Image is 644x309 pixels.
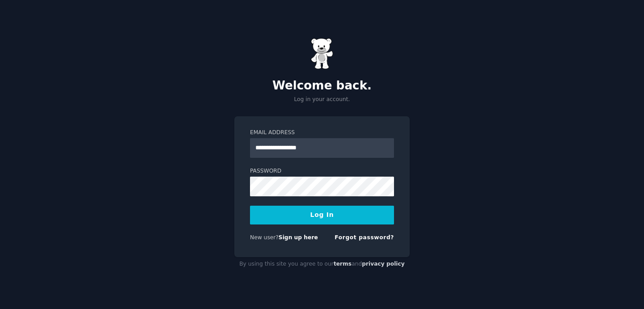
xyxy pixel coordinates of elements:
a: privacy policy [362,261,405,267]
a: Forgot password? [335,234,394,241]
h2: Welcome back. [234,79,410,93]
a: Sign up here [279,234,318,241]
p: Log in your account. [234,96,410,104]
div: By using this site you agree to our and [234,257,410,271]
button: Log In [250,206,394,224]
img: Gummy Bear [311,38,333,69]
label: Email Address [250,129,394,137]
a: terms [334,261,352,267]
label: Password [250,167,394,175]
span: New user? [250,234,279,241]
